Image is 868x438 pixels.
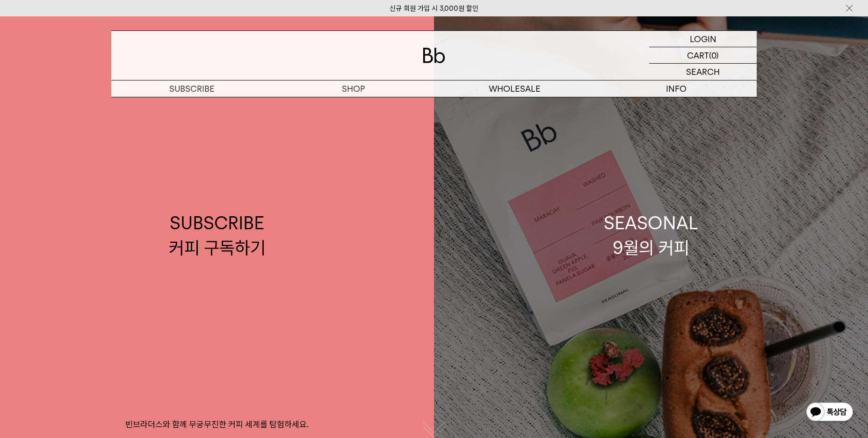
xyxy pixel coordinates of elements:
p: (0) [709,47,719,63]
a: SHOP [273,80,434,97]
a: SUBSCRIBE [111,80,273,97]
a: 신규 회원 가입 시 3,000원 할인 [390,4,478,13]
img: 카카오톡 채널 1:1 채팅 버튼 [805,401,854,424]
div: SUBSCRIBE 커피 구독하기 [169,211,266,260]
p: INFO [595,80,757,97]
a: LOGIN [649,31,757,47]
img: 로고 [423,48,445,63]
p: LOGIN [690,31,716,47]
p: CART [687,47,709,63]
p: WHOLESALE [434,80,595,97]
a: CART (0) [649,47,757,64]
div: SEASONAL 9월의 커피 [604,211,698,260]
p: SEARCH [686,64,720,80]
